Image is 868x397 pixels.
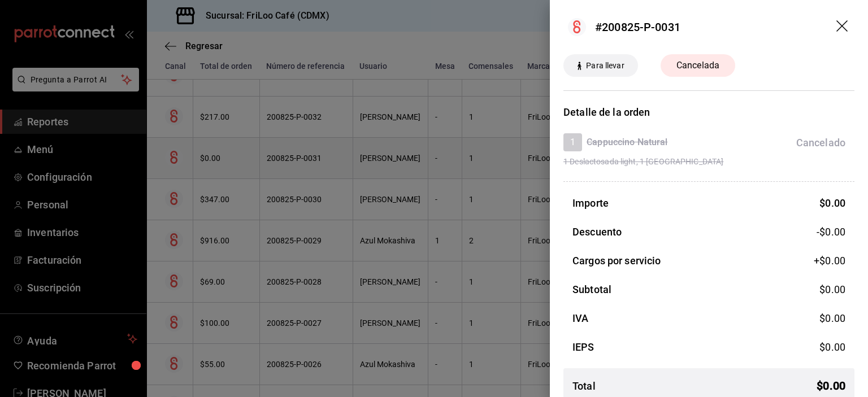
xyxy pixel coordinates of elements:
span: Cancelada [670,59,726,72]
span: +$ 0.00 [814,253,845,268]
div: #200825-P-0031 [595,19,680,36]
h3: Detalle de la orden [563,104,854,120]
span: $ 0.00 [817,377,845,394]
span: Para llevar [581,60,628,72]
span: 1 Deslactosada light, 1 [GEOGRAPHIC_DATA] [563,156,845,168]
h3: Importe [572,195,609,211]
button: drag [836,20,850,34]
h3: Descuento [572,224,622,239]
h3: Total [572,378,596,394]
span: $ 0.00 [819,283,845,295]
h3: Cargos por servicio [572,253,661,268]
div: Cancelado [796,135,845,150]
span: 1 [563,136,582,149]
h3: Subtotal [572,282,611,297]
span: $ 0.00 [819,312,845,324]
span: $ 0.00 [819,197,845,209]
h3: IVA [572,311,588,326]
span: -$0.00 [817,224,845,239]
span: $ 0.00 [819,341,845,353]
h3: IEPS [572,339,594,355]
h4: Cappuccino Natural [587,136,667,149]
